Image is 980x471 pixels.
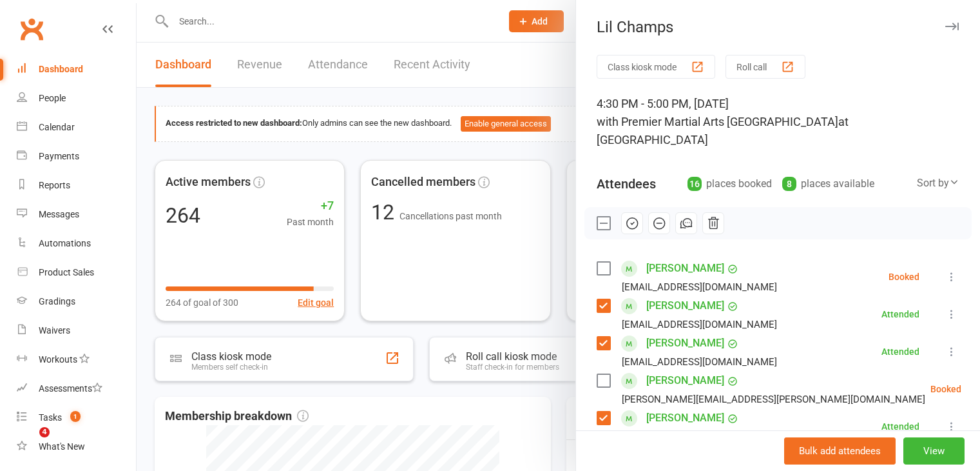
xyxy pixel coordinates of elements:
[917,175,959,192] div: Sort by
[39,296,75,306] div: Gradings
[687,177,702,191] div: 16
[17,432,136,461] a: What's New
[17,229,136,258] a: Automations
[622,354,777,370] div: [EMAIL_ADDRESS][DOMAIN_NAME]
[39,383,102,394] div: Assessments
[39,412,62,423] div: Tasks
[622,316,777,333] div: [EMAIL_ADDRESS][DOMAIN_NAME]
[39,267,94,277] div: Product Sales
[70,411,81,422] span: 1
[622,391,925,408] div: [PERSON_NAME][EMAIL_ADDRESS][PERSON_NAME][DOMAIN_NAME]
[17,374,136,403] a: Assessments
[15,13,48,45] a: Clubworx
[17,345,136,374] a: Workouts
[725,55,805,79] button: Roll call
[784,437,896,465] button: Bulk add attendees
[39,354,77,365] div: Workouts
[39,64,83,74] div: Dashboard
[39,427,50,437] span: 4
[17,316,136,345] a: Waivers
[17,84,136,113] a: People
[597,95,959,149] div: 4:30 PM - 5:00 PM, [DATE]
[17,200,136,229] a: Messages
[622,279,777,296] div: [EMAIL_ADDRESS][DOMAIN_NAME]
[646,258,724,279] a: [PERSON_NAME]
[17,287,136,316] a: Gradings
[17,171,136,200] a: Reports
[597,175,656,193] div: Attendees
[782,175,874,193] div: places available
[687,175,772,193] div: places booked
[17,258,136,287] a: Product Sales
[646,408,724,428] a: [PERSON_NAME]
[13,427,44,458] iframe: Intercom live chat
[39,441,85,452] div: What's New
[39,93,66,103] div: People
[881,422,919,431] div: Attended
[597,115,838,128] span: with Premier Martial Arts [GEOGRAPHIC_DATA]
[39,209,79,219] div: Messages
[39,238,91,248] div: Automations
[646,370,724,391] a: [PERSON_NAME]
[646,333,724,354] a: [PERSON_NAME]
[39,180,70,190] div: Reports
[17,55,136,84] a: Dashboard
[930,385,961,394] div: Booked
[889,272,919,281] div: Booked
[39,325,70,336] div: Waivers
[646,296,724,316] a: [PERSON_NAME]
[17,403,136,432] a: Tasks 1
[39,151,79,161] div: Payments
[622,428,777,445] div: [EMAIL_ADDRESS][DOMAIN_NAME]
[17,142,136,171] a: Payments
[881,347,919,356] div: Attended
[17,113,136,142] a: Calendar
[903,437,965,465] button: View
[597,55,715,79] button: Class kiosk mode
[782,177,796,191] div: 8
[881,310,919,319] div: Attended
[576,18,980,36] div: Lil Champs
[39,122,75,132] div: Calendar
